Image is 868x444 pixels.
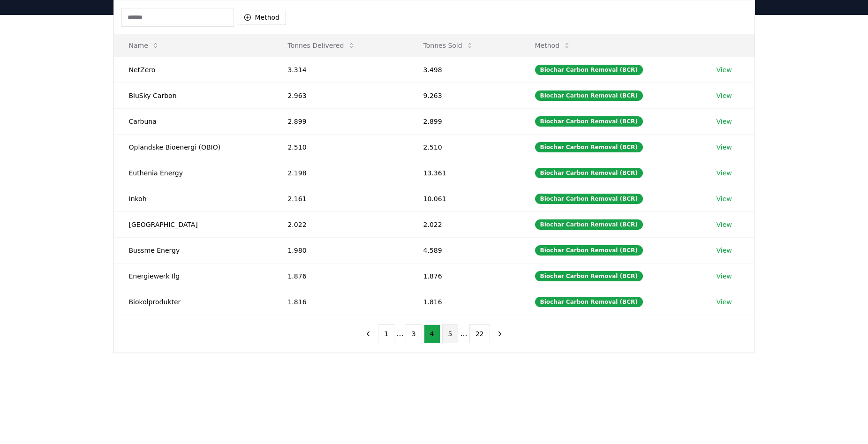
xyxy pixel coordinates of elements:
li: ... [460,328,467,339]
td: 1.876 [408,263,520,289]
button: Tonnes Sold [416,36,481,55]
td: 9.263 [408,83,520,108]
button: Method [238,10,286,25]
a: View [717,143,732,152]
div: Biochar Carbon Removal (BCR) [535,142,643,152]
div: Biochar Carbon Removal (BCR) [535,297,643,307]
td: 3.314 [272,57,408,83]
button: 5 [442,324,459,343]
a: View [717,168,732,178]
td: 2.963 [272,83,408,108]
a: View [717,91,732,100]
td: NetZero [114,57,273,83]
a: View [717,271,732,281]
td: Biokolprodukter [114,289,273,315]
td: 2.510 [272,134,408,160]
td: [GEOGRAPHIC_DATA] [114,211,273,237]
td: 1.980 [272,237,408,263]
div: Biochar Carbon Removal (BCR) [535,65,643,75]
button: next page [492,324,508,343]
td: 2.899 [272,108,408,134]
div: Biochar Carbon Removal (BCR) [535,219,643,230]
a: View [717,117,732,126]
td: 10.061 [408,186,520,211]
td: 2.198 [272,160,408,186]
div: Biochar Carbon Removal (BCR) [535,271,643,281]
td: Energiewerk Ilg [114,263,273,289]
button: Method [528,36,579,55]
td: Bussme Energy [114,237,273,263]
button: 1 [378,324,394,343]
a: View [717,65,732,75]
button: 3 [406,324,422,343]
button: 22 [469,324,490,343]
li: ... [396,328,403,339]
td: BluSky Carbon [114,83,273,108]
a: View [717,194,732,203]
td: Euthenia Energy [114,160,273,186]
div: Biochar Carbon Removal (BCR) [535,90,643,101]
a: View [717,297,732,307]
td: Carbuna [114,108,273,134]
button: 4 [424,324,440,343]
td: 4.589 [408,237,520,263]
button: Tonnes Delivered [280,36,362,55]
td: 1.816 [272,289,408,315]
div: Biochar Carbon Removal (BCR) [535,168,643,178]
td: 1.876 [272,263,408,289]
td: 2.899 [408,108,520,134]
td: Oplandske Bioenergi (OBIO) [114,134,273,160]
button: previous page [360,324,376,343]
td: 13.361 [408,160,520,186]
div: Biochar Carbon Removal (BCR) [535,245,643,256]
a: View [717,220,732,229]
td: 3.498 [408,57,520,83]
div: Biochar Carbon Removal (BCR) [535,194,643,204]
td: 2.510 [408,134,520,160]
td: 2.022 [272,211,408,237]
td: Inkoh [114,186,273,211]
td: 2.161 [272,186,408,211]
a: View [717,246,732,255]
div: Biochar Carbon Removal (BCR) [535,116,643,127]
td: 1.816 [408,289,520,315]
td: 2.022 [408,211,520,237]
button: Name [121,36,167,55]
